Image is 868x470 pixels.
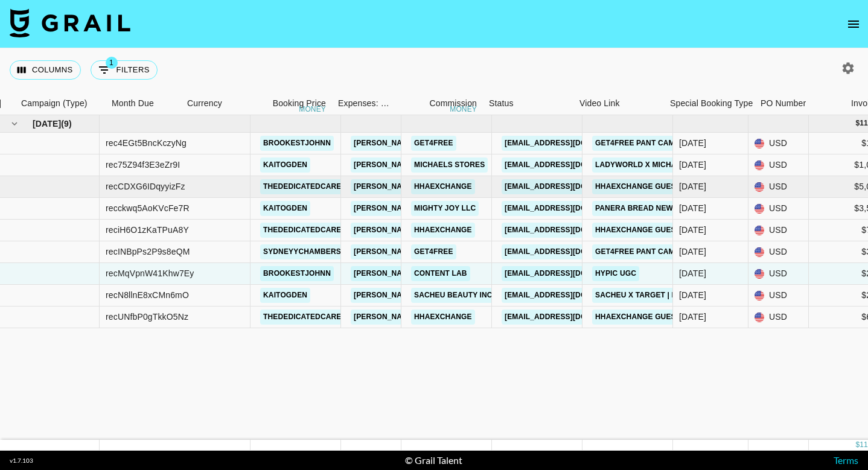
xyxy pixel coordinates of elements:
a: Terms [834,454,858,466]
a: [EMAIL_ADDRESS][DOMAIN_NAME] [502,288,637,303]
a: [EMAIL_ADDRESS][DOMAIN_NAME] [502,136,637,151]
div: Video Link [573,92,664,115]
div: recCDXG6IDqyyizFz [106,180,185,192]
div: Currency [181,92,241,115]
div: recN8llnE8xCMn6mO [106,289,189,301]
a: Sacheu x Target | Launch Box [592,288,724,303]
a: [PERSON_NAME][EMAIL_ADDRESS][PERSON_NAME][DOMAIN_NAME] [351,244,610,259]
div: v 1.7.103 [10,457,33,465]
a: Hhaexchange Guest Speaking Events - Reimbursement [592,310,828,325]
div: Sep '25 [679,267,706,279]
a: LadyWorld x Michaels Event [592,157,721,173]
div: Campaign (Type) [15,92,106,115]
a: Get4Free Pant Campaign [592,244,701,259]
a: Hhaexchange Guest Speaking Events [592,223,756,238]
a: Sacheu Beauty Inc. [411,288,497,303]
div: PO Number [761,92,806,115]
a: Get4free [411,136,456,151]
a: [EMAIL_ADDRESS][DOMAIN_NAME] [502,244,637,259]
a: thededicatedcaregiver [260,310,368,325]
div: Sep '25 [679,224,706,236]
a: Hypic UGC [592,266,639,281]
div: recckwq5AoKVcFe7R [106,202,190,214]
div: Sep '25 [679,202,706,214]
a: kaitogden [260,288,310,303]
div: USD [748,241,809,263]
button: Select columns [10,60,81,80]
div: Booking Price [273,92,326,115]
div: recMqVpnW41Khw7Ey [106,267,194,279]
div: money [299,106,326,113]
div: Commission [429,92,477,115]
a: Content Lab [411,266,470,281]
div: $ [855,118,860,129]
a: [PERSON_NAME][EMAIL_ADDRESS][PERSON_NAME][DOMAIN_NAME] [351,136,610,151]
a: [PERSON_NAME][EMAIL_ADDRESS][PERSON_NAME][DOMAIN_NAME] [351,179,610,194]
a: thededicatedcaregiver [260,223,368,238]
div: Video Link [579,92,620,115]
div: Sep '25 [679,137,706,149]
a: Michaels Stores [411,157,488,173]
a: [EMAIL_ADDRESS][DOMAIN_NAME] [502,201,637,216]
a: Hhaexchange Guest Speaking Events [592,179,756,194]
div: Expenses: Remove Commission? [332,92,392,115]
a: kaitogden [260,157,310,173]
div: money [450,106,477,113]
div: Month Due [106,92,181,115]
div: Sep '25 [679,246,706,258]
a: [PERSON_NAME][EMAIL_ADDRESS][PERSON_NAME][DOMAIN_NAME] [351,266,610,281]
button: open drawer [841,12,866,36]
button: hide children [6,115,23,132]
div: USD [748,176,809,198]
a: [EMAIL_ADDRESS][DOMAIN_NAME] [502,310,637,325]
div: recINBpPs2P9s8eQM [106,246,190,258]
a: [EMAIL_ADDRESS][DOMAIN_NAME] [502,157,637,173]
div: Sep '25 [679,311,706,323]
div: Campaign (Type) [21,92,88,115]
span: [DATE] [33,118,61,130]
div: Special Booking Type [664,92,755,115]
div: Month Due [112,92,154,115]
a: sydneyychambers [260,244,344,259]
div: USD [748,133,809,154]
a: kaitogden [260,201,310,216]
a: [PERSON_NAME][EMAIL_ADDRESS][PERSON_NAME][DOMAIN_NAME] [351,310,610,325]
div: USD [748,198,809,220]
div: USD [748,285,809,306]
div: reciH6O1zKaTPuA8Y [106,224,189,236]
div: Status [489,92,514,115]
a: [EMAIL_ADDRESS][DOMAIN_NAME] [502,179,637,194]
div: Expenses: Remove Commission? [338,92,390,115]
button: Show filters [91,60,158,80]
div: Sep '25 [679,289,706,301]
a: thededicatedcaregiver [260,179,368,194]
div: rec4EGt5BncKczyNg [106,137,187,149]
div: USD [748,154,809,176]
a: Hhaexchange [411,179,475,194]
span: 1 [106,57,118,69]
div: PO Number [755,92,845,115]
a: [EMAIL_ADDRESS][DOMAIN_NAME] [502,266,637,281]
img: Grail Talent [10,8,130,37]
div: Special Booking Type [670,92,753,115]
a: [EMAIL_ADDRESS][DOMAIN_NAME] [502,223,637,238]
a: [PERSON_NAME][EMAIL_ADDRESS][PERSON_NAME][DOMAIN_NAME] [351,201,610,216]
a: Hhaexchange [411,223,475,238]
div: USD [748,263,809,285]
a: brookestjohnn [260,266,334,281]
div: $ [855,440,860,450]
div: © Grail Talent [405,454,462,466]
div: Currency [187,92,222,115]
div: USD [748,220,809,241]
a: Get4free [411,244,456,259]
div: rec75Z94f3E3eZr9I [106,159,180,171]
div: Sep '25 [679,180,706,192]
a: brookestjohnn [260,136,334,151]
a: [PERSON_NAME][EMAIL_ADDRESS][PERSON_NAME][DOMAIN_NAME] [351,157,610,173]
a: Mighty Joy LLC [411,201,479,216]
a: Hhaexchange [411,310,475,325]
a: [PERSON_NAME][EMAIL_ADDRESS][PERSON_NAME][DOMAIN_NAME] [351,223,610,238]
span: ( 9 ) [61,118,72,130]
div: Sep '25 [679,159,706,171]
a: Panera Bread New Cafe [GEOGRAPHIC_DATA] [US_STATE] [592,201,824,216]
